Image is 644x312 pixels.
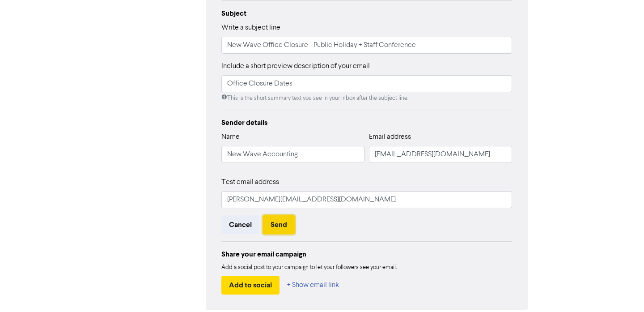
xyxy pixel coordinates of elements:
label: Test email address [221,177,279,188]
div: Sender details [221,117,512,128]
button: Send [263,215,295,234]
label: Write a subject line [221,22,280,33]
div: This is the short summary text you see in your inbox after the subject line. [221,94,512,103]
label: Email address [369,132,411,142]
button: Add to social [221,276,280,295]
iframe: Chat Widget [529,215,644,312]
label: Include a short preview description of your email [221,61,370,72]
div: Share your email campaign [221,249,512,260]
div: Add a social post to your campaign to let your followers see your email. [221,263,512,272]
label: Name [221,132,240,142]
div: Subject [221,8,512,19]
button: Cancel [221,215,259,234]
button: + Show email link [287,276,339,295]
